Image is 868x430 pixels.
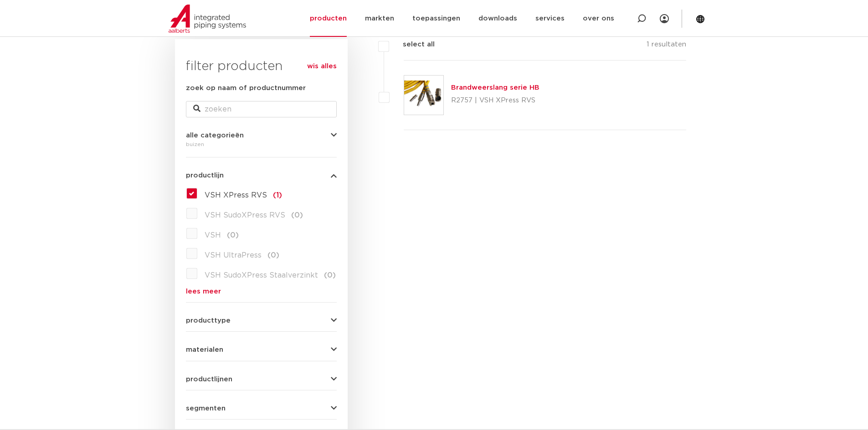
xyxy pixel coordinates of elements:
[186,57,337,76] h3: filter producten
[186,132,337,139] button: alle categorieën
[451,84,539,91] a: Brandweerslang serie HB
[205,212,285,219] span: VSH SudoXPress RVS
[186,317,337,324] button: producttype
[389,39,435,50] label: select all
[186,346,223,353] span: materialen
[227,232,239,239] span: (0)
[186,376,337,383] button: productlijnen
[291,212,303,219] span: (0)
[324,272,336,279] span: (0)
[205,192,267,199] span: VSH XPress RVS
[186,83,306,94] label: zoek op naam of productnummer
[307,61,337,72] a: wis alles
[186,405,337,412] button: segmenten
[267,252,279,259] span: (0)
[205,272,318,279] span: VSH SudoXPress Staalverzinkt
[205,252,262,259] span: VSH UltraPress
[186,172,224,179] span: productlijn
[647,39,686,53] p: 1 resultaten
[186,376,232,383] span: productlijnen
[186,101,337,117] input: zoeken
[273,192,282,199] span: (1)
[186,288,337,295] a: lees meer
[186,317,231,324] span: producttype
[186,132,244,139] span: alle categorieën
[186,172,337,179] button: productlijn
[186,405,226,412] span: segmenten
[186,346,337,353] button: materialen
[186,139,337,150] div: buizen
[451,93,539,108] p: R2757 | VSH XPress RVS
[404,76,443,115] img: Thumbnail for Brandweerslang serie HB
[205,232,221,239] span: VSH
